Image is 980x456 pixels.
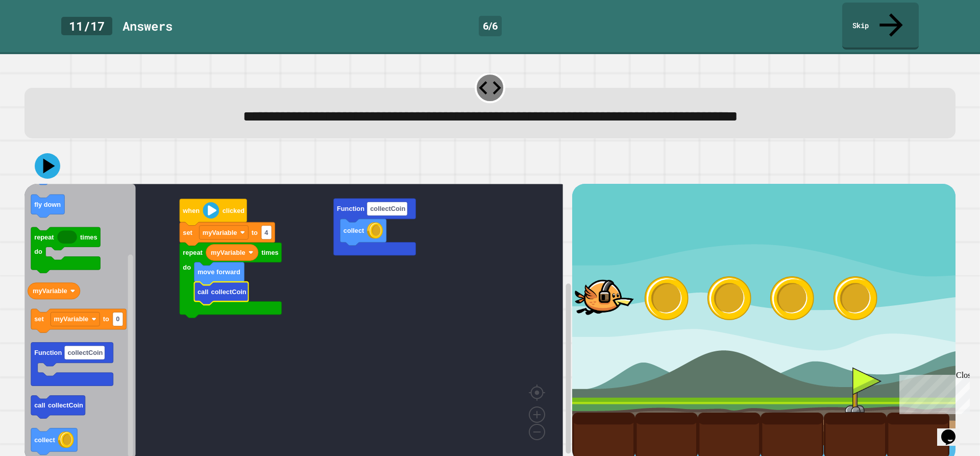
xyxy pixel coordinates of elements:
[33,287,67,295] text: myVariable
[34,201,61,208] text: fly down
[183,263,191,271] text: do
[103,316,109,323] text: to
[48,402,83,410] text: collectCoin
[183,229,192,236] text: set
[370,205,405,213] text: collectCoin
[80,233,97,241] text: times
[203,229,237,236] text: myVariable
[67,349,103,356] text: collectCoin
[842,3,919,50] a: Skip
[344,227,364,234] text: collect
[211,249,246,256] text: myVariable
[223,207,244,214] text: clicked
[54,316,89,323] text: myVariable
[34,402,45,410] text: call
[252,229,258,236] text: to
[34,233,54,241] text: repeat
[198,269,240,276] text: move forward
[479,16,502,36] div: 6 / 6
[264,229,268,236] text: 4
[34,349,62,356] text: Function
[4,4,70,65] div: Chat with us now!Close
[895,371,970,414] iframe: chat widget
[34,248,42,256] text: do
[34,436,55,444] text: collect
[116,316,119,323] text: 0
[122,17,173,35] div: Answer s
[211,288,247,296] text: collectCoin
[34,316,44,323] text: set
[198,288,208,296] text: call
[937,415,970,446] iframe: chat widget
[182,207,200,214] text: when
[61,17,112,35] div: 11 / 17
[261,249,278,256] text: times
[337,205,364,213] text: Function
[183,249,203,256] text: repeat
